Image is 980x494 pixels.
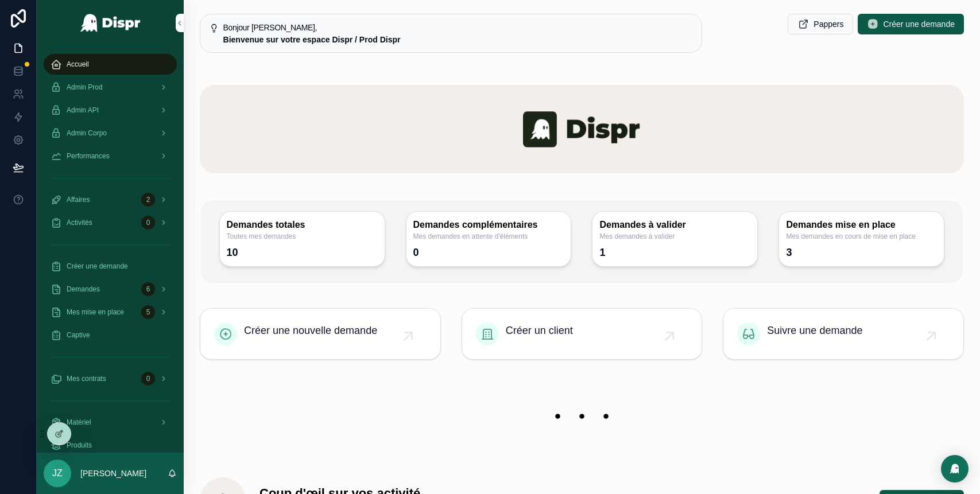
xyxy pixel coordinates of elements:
[67,441,92,450] span: Produits
[413,232,564,241] span: Mes demandes en attente d'éléments
[786,246,792,259] div: 3
[227,232,378,241] span: Toutes mes demandes
[858,14,964,34] button: Créer une demande
[200,85,964,173] img: banner-dispr.png
[413,219,564,232] h3: Demandes complémentaires
[67,106,99,115] span: Admin API
[141,372,155,386] div: 0
[67,330,90,340] span: Captive
[767,322,862,339] span: Suivre une demande
[141,216,155,230] div: 0
[44,189,177,210] a: Affaires2
[44,54,177,75] a: Accueil
[67,262,128,271] span: Créer une demande
[227,246,238,259] div: 10
[67,151,110,161] span: Performances
[141,305,155,319] div: 5
[141,282,155,296] div: 6
[200,392,964,441] img: 22208-banner-empty.png
[413,246,419,259] div: 0
[244,322,377,339] span: Créer une nouvelle demande
[67,60,89,69] span: Accueil
[599,232,750,241] span: Mes demandes à valider
[44,368,177,389] a: Mes contrats0
[883,18,955,30] span: Créer une demande
[44,123,177,143] a: Admin Corpo
[599,219,750,232] h3: Demandes à valider
[44,146,177,166] a: Performances
[67,418,91,427] span: Matériel
[599,246,605,259] div: 1
[227,219,378,232] h3: Demandes totales
[44,435,177,456] a: Produits
[52,466,63,480] span: JZ
[141,193,155,207] div: 2
[67,83,103,92] span: Admin Prod
[44,77,177,98] a: Admin Prod
[67,308,124,317] span: Mes mise en place
[44,256,177,277] a: Créer une demande
[814,18,843,30] span: Pappers
[786,219,937,232] h3: Demandes mise en place
[80,14,141,32] img: App logo
[44,212,177,233] a: Activités0
[67,285,100,294] span: Demandes
[67,195,90,204] span: Affaires
[44,412,177,433] a: Matériel
[223,34,693,45] div: **Bienvenue sur votre espace Dispr / Prod Dispr**
[941,455,969,483] div: Open Intercom Messenger
[67,129,107,138] span: Admin Corpo
[37,46,184,453] div: scrollable content
[44,325,177,345] a: Captive
[44,279,177,299] a: Demandes6
[67,218,92,227] span: Activités
[723,309,963,359] a: Suivre une demande
[67,374,106,383] span: Mes contrats
[788,14,853,34] button: Pappers
[786,232,937,241] span: Mes demandes en cours de mise en place
[223,24,693,32] h5: Bonjour Jeremy,
[506,322,573,339] span: Créer un client
[44,302,177,322] a: Mes mise en place5
[223,35,401,44] strong: Bienvenue sur votre espace Dispr / Prod Dispr
[200,309,440,359] a: Créer une nouvelle demande
[80,468,146,479] p: [PERSON_NAME]
[462,309,702,359] a: Créer un client
[44,100,177,120] a: Admin API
